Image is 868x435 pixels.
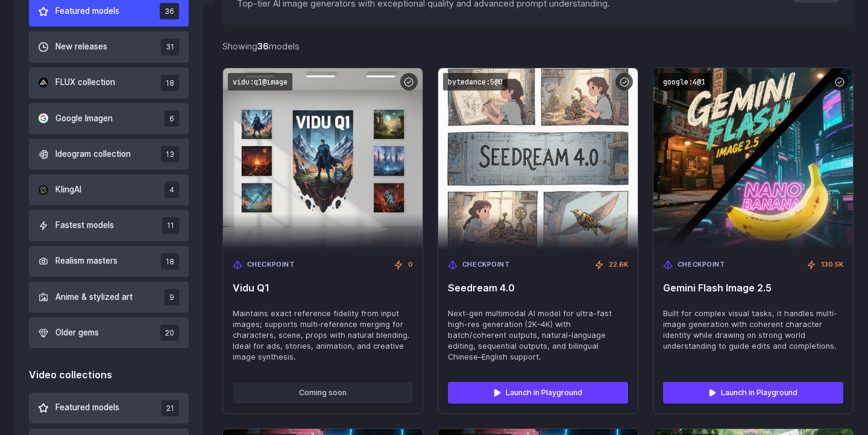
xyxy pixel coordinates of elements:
span: FLUX collection [55,76,115,89]
span: 13 [161,146,179,162]
span: 22.6K [609,259,628,270]
span: Anime & stylized art [55,291,133,304]
code: google:4@1 [658,73,710,90]
button: Fastest models 11 [29,210,189,241]
strong: 36 [257,41,269,51]
span: Checkpoint [247,259,295,270]
code: bytedance:5@0 [443,73,508,90]
div: Showing models [222,39,300,53]
span: Ideogram collection [55,148,131,161]
span: Featured models [55,401,119,414]
button: Ideogram collection 13 [29,139,189,170]
span: 6 [165,110,179,127]
span: Gemini Flash Image 2.5 [663,282,843,294]
span: Seedream 4.0 [448,282,628,294]
div: Video collections [29,367,189,383]
span: 9 [165,289,179,305]
span: 0 [408,259,413,270]
span: Realism masters [55,255,118,268]
a: Launch in Playground [448,382,628,404]
span: Vidu Q1 [233,282,413,294]
button: Older gems 20 [29,317,189,348]
span: Fastest models [55,219,114,232]
code: vidu:q1@image [228,73,292,90]
span: 31 [161,39,179,55]
span: Built for complex visual tasks, it handles multi-image generation with coherent character identit... [663,308,843,352]
button: Realism masters 18 [29,246,189,277]
span: New releases [55,40,107,54]
img: Seedream 4.0 [438,68,638,250]
span: KlingAI [55,183,81,197]
button: Featured models 21 [29,393,189,424]
img: Vidu Q1 [223,68,423,250]
span: 11 [162,217,179,233]
span: 36 [160,3,179,19]
a: Launch in Playground [663,382,843,404]
span: 21 [162,400,179,416]
span: 130.5K [821,259,843,270]
button: Anime & stylized art 9 [29,282,189,313]
button: KlingAI 4 [29,174,189,205]
span: Next-gen multimodal AI model for ultra-fast high-res generation (2K–4K) with batch/coherent outpu... [448,308,628,363]
span: 18 [161,253,179,270]
span: Older gems [55,326,99,340]
span: 4 [165,182,179,198]
img: Gemini Flash Image 2.5 [653,68,853,250]
button: Google Imagen 6 [29,103,189,134]
span: Google Imagen [55,112,113,125]
span: Featured models [55,5,119,18]
span: 18 [161,75,179,91]
button: FLUX collection 18 [29,68,189,98]
button: New releases 31 [29,31,189,62]
span: 20 [160,325,179,341]
button: Coming soon [233,382,413,404]
span: Maintains exact reference fidelity from input images; supports multi‑reference merging for charac... [233,308,413,363]
span: Checkpoint [462,259,511,270]
span: Checkpoint [678,259,726,270]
